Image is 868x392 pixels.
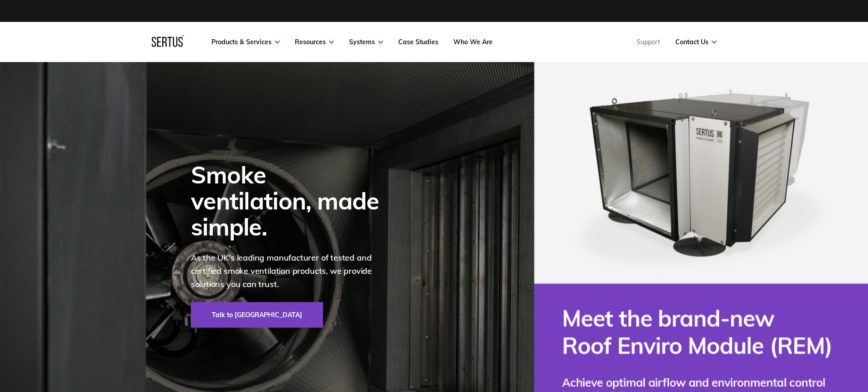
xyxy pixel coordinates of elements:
[295,38,334,46] a: Resources
[349,38,383,46] a: Systems
[637,38,660,46] a: Support
[453,38,493,46] a: Who We Are
[191,162,391,240] div: Smoke ventilation, made simple.
[191,251,391,291] p: As the UK's leading manufacturer of tested and certified smoke ventilation products, we provide s...
[191,302,323,328] a: Talk to [GEOGRAPHIC_DATA]
[675,38,717,46] a: Contact Us
[398,38,438,46] a: Case Studies
[211,38,280,46] a: Products & Services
